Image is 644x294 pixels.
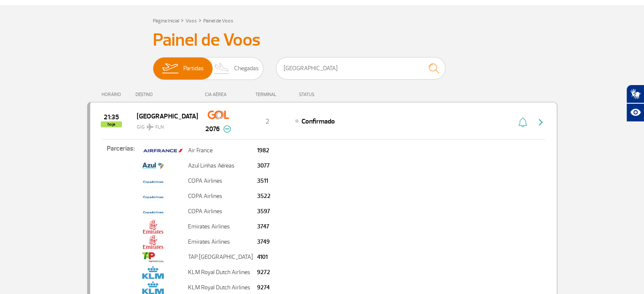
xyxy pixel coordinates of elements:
[188,148,253,154] p: Air France
[142,189,164,203] img: logo-copa-airlines_menor.jpg
[257,224,271,230] p: 3747
[223,125,231,133] img: menos-info-painel-voo.svg
[188,239,253,245] p: Emirates Airlines
[142,204,164,219] img: logo-copa-airlines_menor.jpg
[142,174,164,188] img: logo-copa-airlines_menor.jpg
[185,18,197,24] a: Voos
[183,58,204,80] span: Partidas
[257,269,271,275] p: 9272
[295,92,364,97] div: STATUS
[153,30,492,51] h3: Painel de Voos
[626,103,644,122] button: Abrir recursos assistivos.
[257,148,271,154] p: 1982
[142,265,164,280] img: klm.png
[210,58,235,80] img: slider-desembarque
[626,85,644,122] div: Plugin de acessibilidade da Hand Talk.
[257,178,271,184] p: 3511
[188,254,253,260] p: TAP [GEOGRAPHIC_DATA]
[199,15,202,25] a: >
[142,159,164,173] img: azul.png
[135,92,197,97] div: DESTINO
[142,235,164,249] img: emirates.png
[181,15,184,25] a: >
[188,163,253,169] p: Azul Linhas Aéreas
[257,163,271,169] p: 3077
[240,92,295,97] div: TERMINAL
[188,285,253,291] p: KLM Royal Dutch Airlines
[146,124,154,130] img: destiny_airplane.svg
[257,285,271,291] p: 9274
[257,254,271,260] p: 4101
[155,124,164,131] span: FLN
[101,121,122,127] span: hoje
[90,143,140,289] p: Parcerias:
[153,18,179,24] a: Página Inicial
[137,110,191,121] span: [GEOGRAPHIC_DATA]
[142,220,164,234] img: emirates.png
[518,117,527,127] img: sino-painel-voo.svg
[188,224,253,230] p: Emirates Airlines
[142,143,184,158] img: property-1airfrance.jpg
[203,18,233,24] a: Painel de Voos
[626,85,644,103] button: Abrir tradutor de língua de sinais.
[188,178,253,184] p: COPA Airlines
[142,250,164,264] img: tap.png
[205,124,220,134] span: 2076
[188,193,253,199] p: COPA Airlines
[257,239,271,245] p: 3749
[137,119,191,131] span: GIG
[301,117,335,126] span: Confirmado
[90,92,136,97] div: HORÁRIO
[276,57,445,80] input: Voo, cidade ou cia aérea
[257,193,271,199] p: 3522
[188,269,253,275] p: KLM Royal Dutch Airlines
[104,114,119,120] span: 2025-08-28 21:35:00
[157,58,183,80] img: slider-embarque
[234,58,259,80] span: Chegadas
[197,92,240,97] div: CIA AÉREA
[257,209,271,214] p: 3597
[188,209,253,214] p: COPA Airlines
[536,117,546,127] img: seta-direita-painel-voo.svg
[265,117,269,126] span: 2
